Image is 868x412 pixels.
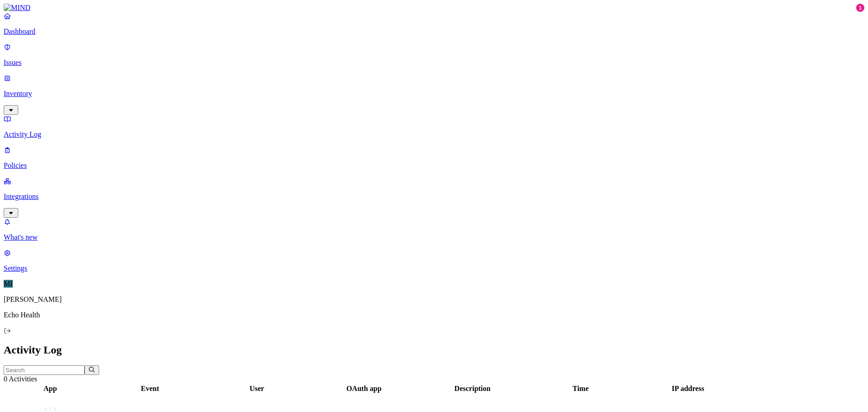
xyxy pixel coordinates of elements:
[4,264,864,273] p: Settings
[4,344,864,356] h2: Activity Log
[97,385,202,393] div: Event
[4,74,864,113] a: Inventory
[4,4,31,12] img: MIND
[4,193,864,201] p: Integrations
[5,385,95,393] div: App
[4,59,864,67] p: Issues
[418,385,526,393] div: Description
[4,295,864,304] p: [PERSON_NAME]
[4,218,864,241] a: What's new
[4,90,864,98] p: Inventory
[4,280,13,288] span: MI
[4,311,864,319] p: Echo Health
[4,115,864,139] a: Activity Log
[4,365,85,375] input: Search
[856,4,864,12] div: 1
[4,130,864,139] p: Activity Log
[4,233,864,241] p: What's new
[4,161,864,170] p: Policies
[528,385,633,393] div: Time
[4,249,864,273] a: Settings
[4,375,37,383] span: 0 Activities
[635,385,741,393] div: IP address
[311,385,417,393] div: OAuth app
[4,177,864,216] a: Integrations
[4,146,864,170] a: Policies
[4,12,864,36] a: Dashboard
[4,4,864,12] a: MIND
[4,43,864,67] a: Issues
[4,27,864,36] p: Dashboard
[204,385,309,393] div: User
